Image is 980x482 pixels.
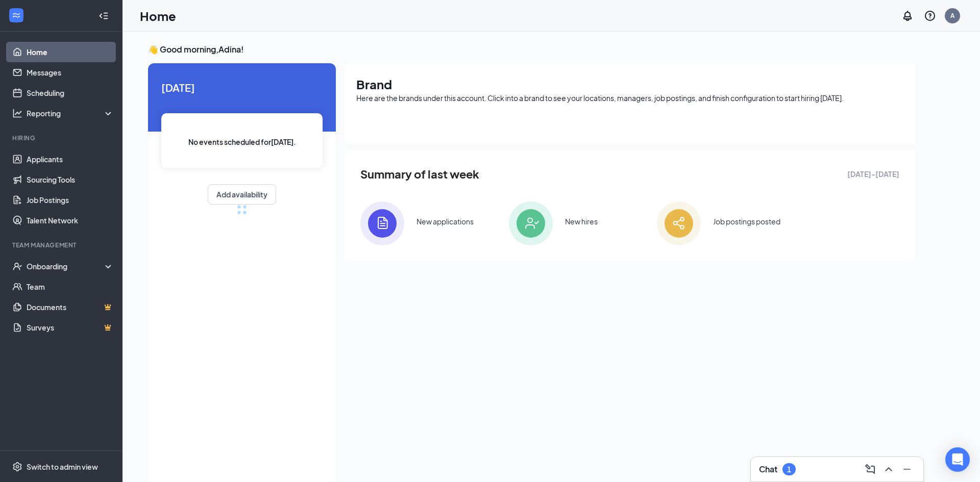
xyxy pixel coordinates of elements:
[847,168,899,180] span: [DATE] - [DATE]
[945,447,970,472] div: Open Intercom Messenger
[27,42,114,62] a: Home
[27,261,105,271] div: Onboarding
[360,165,479,183] span: Summary of last week
[208,184,276,205] button: Add availability
[565,216,598,226] div: New hires
[27,190,114,210] a: Job Postings
[27,297,114,317] a: DocumentsCrown
[140,7,176,24] h1: Home
[11,10,21,20] svg: WorkstreamLogo
[713,216,780,226] div: Job postings posted
[188,136,296,147] span: No events scheduled for [DATE] .
[924,10,936,22] svg: QuestionInfo
[27,108,114,118] div: Reporting
[883,463,895,475] svg: ChevronUp
[864,463,876,475] svg: ComposeMessage
[27,276,114,297] a: Team
[161,80,323,95] span: [DATE]
[509,201,553,245] img: icon
[899,461,915,477] button: Minimize
[787,465,791,474] div: 1
[862,461,878,477] button: ComposeMessage
[12,462,22,472] svg: Settings
[360,201,404,245] img: icon
[27,317,114,338] a: SurveysCrown
[27,83,114,103] a: Scheduling
[12,134,112,142] div: Hiring
[356,93,903,103] div: Here are the brands under this account. Click into a brand to see your locations, managers, job p...
[12,108,22,118] svg: Analysis
[27,62,114,83] a: Messages
[12,261,22,271] svg: UserCheck
[416,216,474,226] div: New applications
[27,169,114,190] a: Sourcing Tools
[356,75,903,93] h1: Brand
[657,201,701,245] img: icon
[237,205,247,215] div: loading meetings...
[950,11,954,20] div: A
[27,210,114,231] a: Talent Network
[12,241,112,249] div: Team Management
[901,463,913,475] svg: Minimize
[99,11,109,21] svg: Collapse
[901,10,914,22] svg: Notifications
[759,464,777,475] h3: Chat
[880,461,897,477] button: ChevronUp
[27,462,98,472] div: Switch to admin view
[27,149,114,169] a: Applicants
[148,44,916,55] h3: 👋 Good morning, Adina !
